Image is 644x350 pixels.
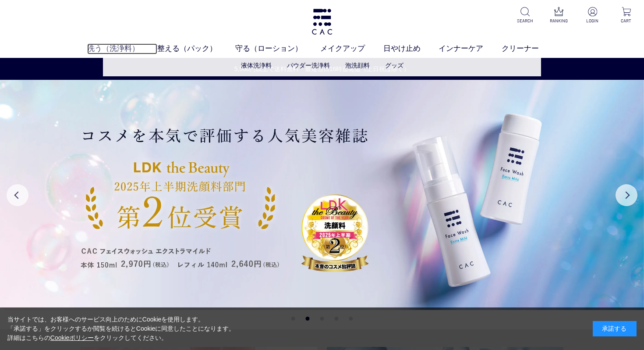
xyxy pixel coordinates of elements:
a: 5,500円以上で送料無料・最短当日16時迄発送（土日祝は除く） [0,64,644,74]
a: メイクアップ [320,43,383,54]
a: RANKING [548,7,570,24]
p: LOGIN [582,18,603,24]
div: 当サイトでは、お客様へのサービス向上のためにCookieを使用します。 「承諾する」をクリックするか閲覧を続けるとCookieに同意したことになります。 詳細はこちらの をクリックしてください。 [7,315,235,343]
a: 洗う（洗浄料） [87,43,158,54]
a: クリーナー [502,43,557,54]
p: RANKING [548,18,570,24]
img: logo [311,9,333,35]
a: グッズ [385,62,403,69]
div: 承諾する [593,321,637,336]
a: 整える（パック） [157,43,235,54]
a: 液体洗浄料 [241,62,272,69]
a: 日やけ止め [383,43,439,54]
a: Cookieポリシー [50,334,94,341]
a: 守る（ローション） [235,43,321,54]
a: CART [616,7,637,24]
a: LOGIN [582,7,603,24]
a: インナーケア [439,43,502,54]
a: SEARCH [514,7,536,24]
p: SEARCH [514,18,536,24]
a: パウダー洗浄料 [287,62,330,69]
button: Next [616,184,637,206]
button: Previous [7,184,28,206]
a: 泡洗顔料 [345,62,370,69]
p: CART [616,18,637,24]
